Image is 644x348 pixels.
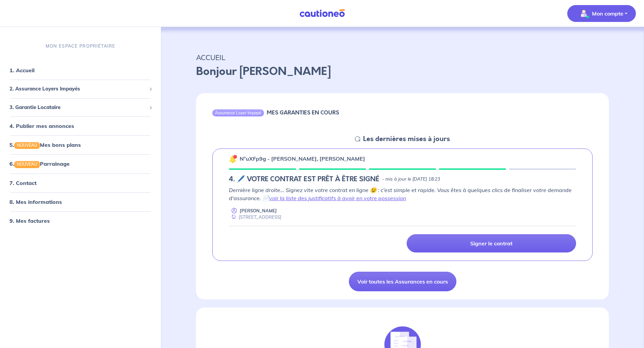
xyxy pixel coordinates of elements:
div: [STREET_ADDRESS] [229,214,281,220]
p: MON ESPACE PROPRIÉTAIRE [46,43,115,49]
button: illu_account_valid_menu.svgMon compte [567,5,636,22]
img: 🔔 [229,155,237,163]
div: 3. Garantie Locataire [3,101,158,114]
h5: Les dernières mises à jours [363,135,450,143]
p: [PERSON_NAME] [240,208,277,214]
p: n°uXFp9g - [PERSON_NAME], [PERSON_NAME] [240,155,365,163]
p: Signer le contrat [470,240,512,247]
a: 4. Publier mes annonces [9,123,74,129]
a: 5.NOUVEAUMes bons plans [9,141,81,148]
div: 7. Contact [3,176,158,190]
a: 1. Accueil [9,67,34,74]
p: - mis à jour le [DATE] 18:23 [382,176,440,183]
div: 4. Publier mes annonces [3,119,158,133]
span: 3. Garantie Locataire [9,104,146,111]
h6: MES GARANTIES EN COURS [267,109,339,116]
img: illu_account_valid_menu.svg [578,8,589,19]
div: 2. Assurance Loyers Impayés [3,82,158,96]
a: 7. Contact [9,180,37,186]
a: 6.NOUVEAUParrainage [9,160,70,167]
img: Cautioneo [297,9,348,18]
a: 9. Mes factures [9,217,50,224]
div: 6.NOUVEAUParrainage [3,157,158,170]
div: 1. Accueil [3,63,158,77]
p: Dernière ligne droite... Signez vite votre contrat en ligne 😉 : c’est simple et rapide. Vous êtes... [229,186,576,202]
a: Voir toutes les Assurances en cours [349,272,456,291]
div: 8. Mes informations [3,195,158,209]
a: 8. Mes informations [9,198,62,205]
a: Signer le contrat [407,234,576,252]
div: state: SIGNING-CONTRACT-IN-PROGRESS, Context: NEW,NO-CERTIFICATE,RELATIONSHIP,LESSOR-DOCUMENTS [229,175,576,183]
p: Mon compte [592,9,623,18]
p: Bonjour [PERSON_NAME] [196,63,609,80]
p: ACCUEIL [196,51,609,63]
span: 2. Assurance Loyers Impayés [9,85,146,93]
div: 5.NOUVEAUMes bons plans [3,138,158,152]
div: 9. Mes factures [3,214,158,227]
h5: 4. 🖊️ VOTRE CONTRAT EST PRÊT À ÊTRE SIGNÉ [229,175,379,183]
a: voir la liste des justificatifs à avoir en votre possession [269,195,406,202]
div: Assurance Loyer Impayé [212,109,264,116]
